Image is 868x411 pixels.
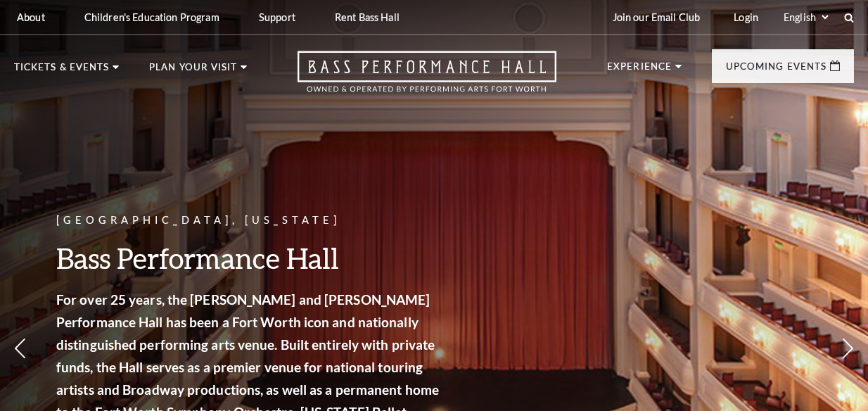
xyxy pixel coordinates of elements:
[726,62,826,79] p: Upcoming Events
[607,62,672,79] p: Experience
[56,212,443,229] p: [GEOGRAPHIC_DATA], [US_STATE]
[259,11,295,23] p: Support
[17,11,45,23] p: About
[335,11,400,23] p: Rent Bass Hall
[14,63,109,80] p: Tickets & Events
[56,240,443,276] h3: Bass Performance Hall
[781,11,831,24] select: Select:
[84,11,219,23] p: Children's Education Program
[149,63,237,80] p: Plan Your Visit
